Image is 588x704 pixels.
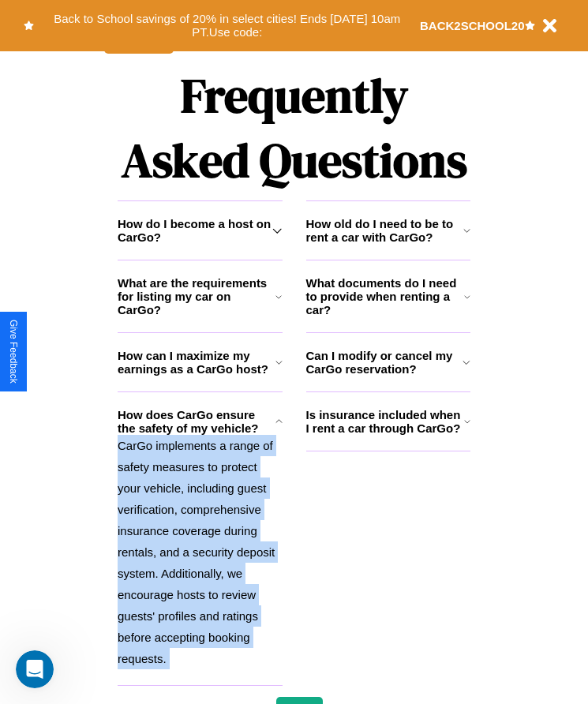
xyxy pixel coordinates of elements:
[118,408,275,435] h3: How does CarGo ensure the safety of my vehicle?
[306,408,464,435] h3: Is insurance included when I rent a car through CarGo?
[118,217,272,244] h3: How do I become a host on CarGo?
[306,276,465,316] h3: What documents do I need to provide when renting a car?
[34,8,420,43] button: Back to School savings of 20% in select cities! Ends [DATE] 10am PT.Use code:
[118,349,275,376] h3: How can I maximize my earnings as a CarGo host?
[118,55,470,200] h1: Frequently Asked Questions
[16,650,54,688] iframe: Intercom live chat
[306,349,463,376] h3: Can I modify or cancel my CarGo reservation?
[306,217,463,244] h3: How old do I need to be to rent a car with CarGo?
[118,276,275,316] h3: What are the requirements for listing my car on CarGo?
[118,435,283,669] p: CarGo implements a range of safety measures to protect your vehicle, including guest verification...
[420,19,525,32] b: BACK2SCHOOL20
[8,320,19,384] div: Give Feedback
